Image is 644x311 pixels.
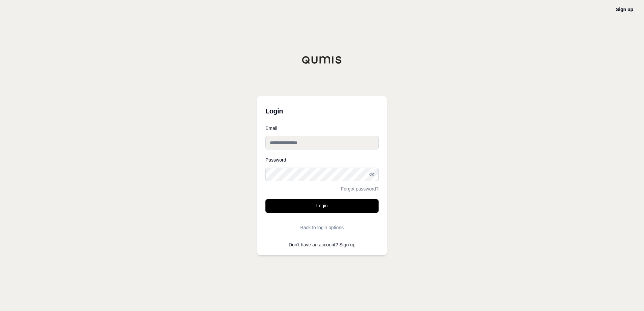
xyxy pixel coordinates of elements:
[265,158,379,162] label: Password
[265,221,379,234] button: Back to login options
[265,126,379,131] label: Email
[265,104,379,118] h3: Login
[302,56,342,64] img: Qumis
[341,186,379,191] a: Forgot password?
[340,242,355,247] a: Sign up
[616,7,633,12] a: Sign up
[265,199,379,213] button: Login
[265,242,379,247] p: Don't have an account?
